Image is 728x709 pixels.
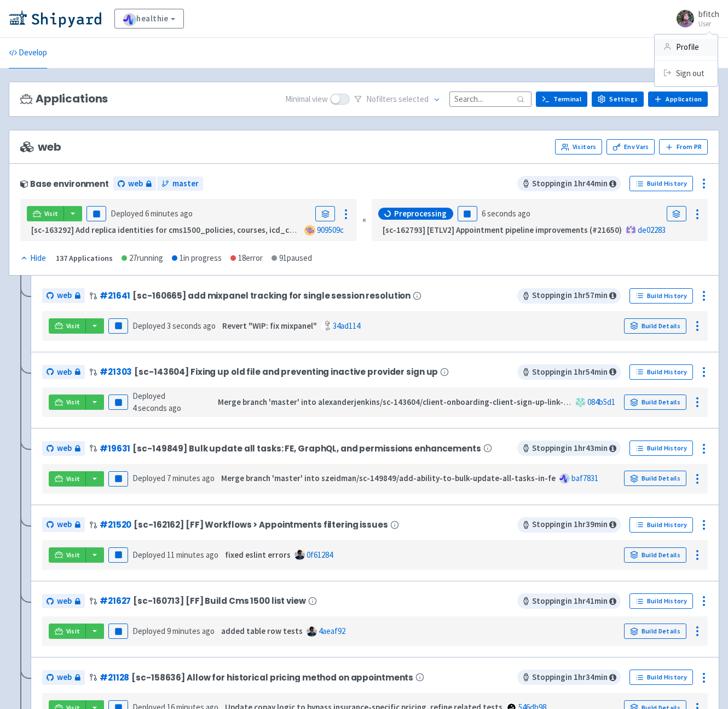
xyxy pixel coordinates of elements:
[20,93,108,105] h3: Applications
[648,92,708,107] a: Application
[57,289,72,302] span: web
[108,471,128,487] button: Pause
[172,252,222,265] div: 1 in progress
[66,551,80,559] span: Visit
[222,321,317,331] strong: Revert "WIP: fix mixpanel"
[145,208,193,219] time: 6 minutes ago
[629,670,693,685] a: Build History
[587,397,615,407] a: 084b5d1
[629,517,693,533] a: Build History
[132,391,181,414] span: Deployed
[536,92,587,107] a: Terminal
[362,199,366,241] div: «
[624,547,686,563] a: Build Details
[42,594,85,609] a: web
[629,593,693,609] a: Build History
[42,365,85,380] a: web
[394,208,447,219] span: Preprocessing
[317,225,344,235] a: 909509c
[307,550,333,560] a: 0f61284
[56,252,113,265] div: 137 Applications
[57,518,72,531] span: web
[132,550,218,560] span: Deployed
[134,520,388,529] span: [sc-162162] [FF] Workflows > Appointments filtering issues
[100,366,132,378] a: #21303
[366,93,429,106] span: No filter s
[517,441,621,456] span: Stopping in 1 hr 43 min
[592,92,644,107] a: Settings
[133,596,305,605] span: [sc-160713] [FF] Build Cms 1500 list view
[100,595,131,607] a: #21627
[128,178,143,190] span: web
[132,321,216,331] span: Deployed
[100,672,129,683] a: #21128
[66,474,80,483] span: Visit
[132,403,181,413] time: 4 seconds ago
[218,397,587,407] strong: Merge branch 'master' into alexanderjenkins/sc-143604/client-onboarding-client-sign-up-link-allows
[629,176,693,191] a: Build History
[100,519,131,530] a: #21520
[517,593,621,609] span: Stopping in 1 hr 41 min
[167,473,215,483] time: 7 minutes ago
[100,290,130,301] a: #21641
[655,39,718,56] a: Profile
[111,208,193,219] span: Deployed
[698,9,719,19] span: bfitch
[49,471,86,487] a: Visit
[66,322,80,330] span: Visit
[100,443,130,454] a: #19631
[319,626,345,636] a: 4aeaf92
[132,473,215,483] span: Deployed
[225,550,291,560] strong: fixed eslint errors
[517,288,621,304] span: Stopping in 1 hr 57 min
[108,318,128,334] button: Pause
[167,550,218,560] time: 11 minutes ago
[624,318,686,334] a: Build Details
[42,441,85,456] a: web
[157,176,203,191] a: master
[49,318,86,334] a: Visit
[49,624,86,639] a: Visit
[172,178,199,190] span: master
[167,321,216,331] time: 3 seconds ago
[20,252,47,265] button: Hide
[20,141,61,153] span: web
[42,288,85,303] a: web
[458,206,477,221] button: Pause
[167,626,215,636] time: 9 minutes ago
[86,206,106,221] button: Pause
[49,394,86,410] a: Visit
[132,444,481,453] span: [sc-149849] Bulk update all tasks: FE, GraphQL, and permissions enhancements
[122,252,163,265] div: 27 running
[629,364,693,380] a: Build History
[114,9,184,28] a: healthie
[333,321,360,331] a: 34ad114
[271,252,312,265] div: 91 paused
[571,473,598,483] a: baf7831
[42,517,85,532] a: web
[44,209,59,218] span: Visit
[517,670,621,685] span: Stopping in 1 hr 34 min
[57,442,72,455] span: web
[221,626,303,636] strong: added table row tests
[57,671,72,684] span: web
[134,367,438,376] span: [sc-143604] Fixing up old file and preventing inactive provider sign up
[482,208,530,219] time: 6 seconds ago
[31,225,382,235] strong: [sc-163292] Add replica identities for cms1500_policies, courses, icd_codes_cms1500s (#21662)
[285,93,328,106] span: Minimal view
[670,10,719,27] a: bfitch User
[131,673,413,682] span: [sc-158636] Allow for historical pricing method on appointments
[66,627,80,636] span: Visit
[9,10,101,27] img: Shipyard logo
[42,670,85,685] a: web
[624,394,686,410] a: Build Details
[398,94,429,104] span: selected
[113,176,156,191] a: web
[108,547,128,563] button: Pause
[9,38,47,68] a: Develop
[57,595,72,608] span: web
[624,624,686,639] a: Build Details
[659,139,708,155] button: From PR
[132,626,215,636] span: Deployed
[132,291,411,300] span: [sc-160665] add mixpanel tracking for single session resolution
